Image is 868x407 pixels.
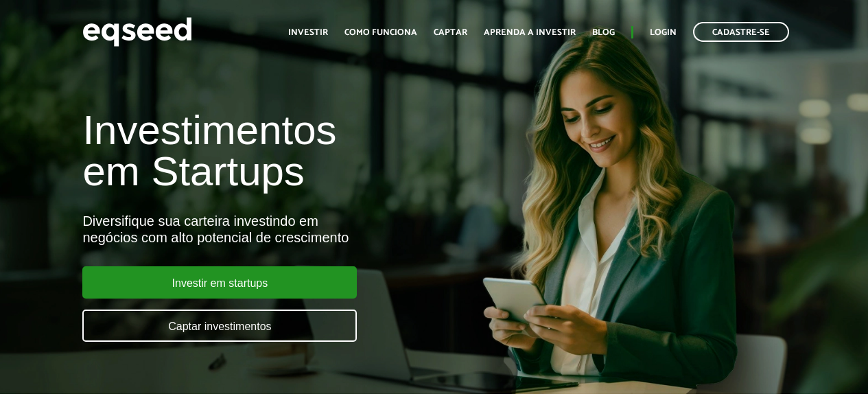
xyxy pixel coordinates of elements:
[344,28,417,37] a: Como funciona
[592,28,615,37] a: Blog
[650,28,677,37] a: Login
[82,14,192,50] img: EqSeed
[288,28,328,37] a: Investir
[82,266,357,299] a: Investir em startups
[484,28,576,37] a: Aprenda a investir
[434,28,467,37] a: Captar
[82,213,496,246] div: Diversifique sua carteira investindo em negócios com alto potencial de crescimento
[693,22,789,42] a: Cadastre-se
[82,310,357,342] a: Captar investimentos
[82,110,496,192] h1: Investimentos em Startups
